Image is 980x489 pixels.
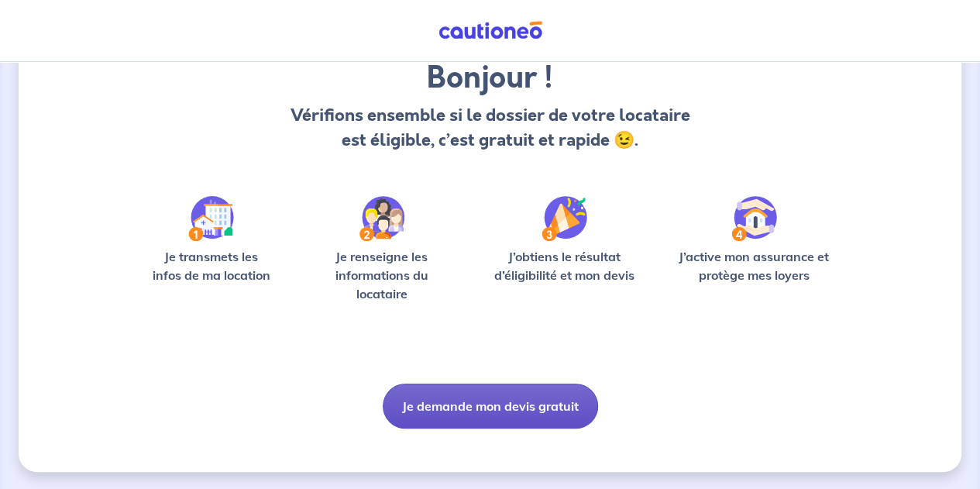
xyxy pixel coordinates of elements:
[383,384,598,429] button: Je demande mon devis gratuit
[359,196,404,241] img: /static/c0a346edaed446bb123850d2d04ad552/Step-2.svg
[670,247,837,284] p: J’active mon assurance et protège mes loyers
[432,21,548,40] img: Cautioneo
[143,247,280,284] p: Je transmets les infos de ma location
[483,247,645,284] p: J’obtiens le résultat d’éligibilité et mon devis
[731,196,777,241] img: /static/bfff1cf634d835d9112899e6a3df1a5d/Step-4.svg
[287,103,693,153] p: Vérifions ensemble si le dossier de votre locataire est éligible, c’est gratuit et rapide 😉.
[304,247,459,303] p: Je renseigne les informations du locataire
[287,60,693,97] h3: Bonjour !
[188,196,234,241] img: /static/90a569abe86eec82015bcaae536bd8e6/Step-1.svg
[542,196,587,241] img: /static/f3e743aab9439237c3e2196e4328bba9/Step-3.svg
